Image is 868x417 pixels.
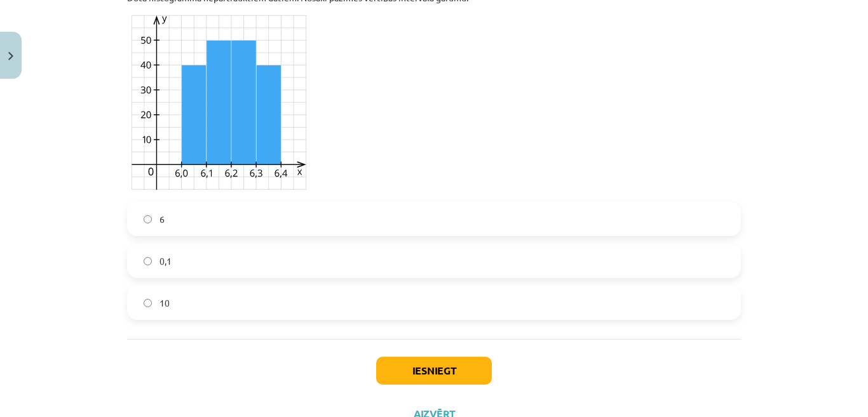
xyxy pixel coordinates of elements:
[159,255,172,268] span: 0,1
[159,213,165,226] span: 6
[159,296,170,310] span: 10
[144,299,152,307] input: 10
[144,257,152,265] input: 0,1
[8,52,13,60] img: icon-close-lesson-0947bae3869378f0d4975bcd49f059093ad1ed9edebbc8119c70593378902aed.svg
[376,357,492,385] button: Iesniegt
[144,215,152,223] input: 6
